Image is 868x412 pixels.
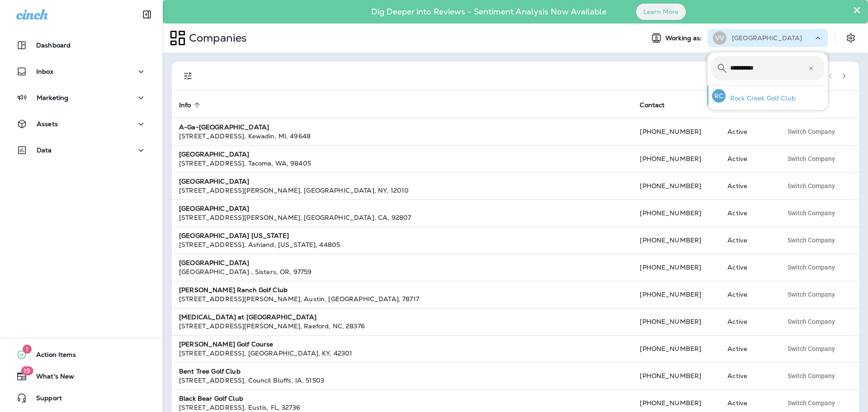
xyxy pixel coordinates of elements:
button: Learn More [636,4,686,20]
strong: [GEOGRAPHIC_DATA] [US_STATE] [179,232,289,240]
span: Switch Company [788,183,835,189]
td: Active [720,362,775,389]
strong: Black Bear Golf Club [179,394,243,403]
button: Switch Company [783,233,840,247]
td: [PHONE_NUMBER] [632,254,720,281]
span: 19 [21,366,33,375]
td: [PHONE_NUMBER] [632,362,720,389]
button: Switch Company [783,288,840,301]
td: Active [720,172,775,199]
span: Switch Company [788,318,835,325]
button: Switch Company [783,206,840,220]
strong: [GEOGRAPHIC_DATA] [179,177,249,185]
strong: [GEOGRAPHIC_DATA] [179,204,249,213]
td: [PHONE_NUMBER] [632,335,720,362]
span: Switch Company [788,346,835,352]
p: Marketing [37,94,68,101]
button: Settings [843,30,859,46]
div: [STREET_ADDRESS] , Eustis , FL , 32736 [179,403,625,412]
p: Dashboard [36,42,71,49]
p: Inbox [36,68,53,75]
div: [STREET_ADDRESS][PERSON_NAME] , Austin , [GEOGRAPHIC_DATA] , 78717 [179,294,625,303]
button: Switch Company [783,342,840,355]
button: Close [853,3,861,17]
button: 19What's New [9,367,154,385]
div: [GEOGRAPHIC_DATA]. , Sisters , OR , 97759 [179,267,625,276]
strong: [GEOGRAPHIC_DATA] [179,259,249,267]
div: [STREET_ADDRESS][PERSON_NAME] , Raeford , NC , 28376 [179,322,625,331]
p: Dig Deeper into Reviews - Sentiment Analysis Now Available [345,10,633,13]
td: Active [720,118,775,145]
p: Companies [185,31,247,45]
span: Info [179,101,203,109]
td: [PHONE_NUMBER] [632,199,720,227]
button: Assets [9,115,154,133]
button: Switch Company [783,152,840,166]
span: Contact [640,101,665,109]
span: What's New [27,373,74,384]
strong: [PERSON_NAME] Ranch Golf Club [179,286,288,294]
button: Switch Company [783,125,840,138]
div: [STREET_ADDRESS][PERSON_NAME] , [GEOGRAPHIC_DATA] , CA , 92807 [179,213,625,222]
td: [PHONE_NUMBER] [632,145,720,172]
span: 1 [23,345,32,354]
span: Switch Company [788,264,835,270]
span: Switch Company [788,210,835,216]
button: RCRock Creek Golf Club [708,85,828,106]
p: Rock Creek Golf Club [726,95,796,102]
td: Active [720,281,775,308]
span: Info [179,101,191,109]
button: Data [9,141,154,159]
button: Collapse Sidebar [134,5,160,24]
div: RC [712,89,726,103]
span: Switch Company [788,373,835,379]
td: Active [720,227,775,254]
td: Active [720,308,775,335]
span: Action Items [27,351,76,362]
span: Switch Company [788,237,835,243]
span: Support [27,394,62,405]
div: [STREET_ADDRESS] , Ashland , [US_STATE] , 44805 [179,240,625,249]
button: Marketing [9,89,154,107]
div: [STREET_ADDRESS][PERSON_NAME] , [GEOGRAPHIC_DATA] , NY , 12010 [179,186,625,195]
strong: [GEOGRAPHIC_DATA] [179,150,249,158]
td: [PHONE_NUMBER] [632,281,720,308]
div: [STREET_ADDRESS] , Tacoma , WA , 98405 [179,159,625,168]
span: Switch Company [788,400,835,406]
td: [PHONE_NUMBER] [632,172,720,199]
button: Switch Company [783,396,840,410]
td: Active [720,335,775,362]
span: Contact [640,101,676,109]
p: [GEOGRAPHIC_DATA] [732,34,802,42]
span: Switch Company [788,291,835,298]
button: Dashboard [9,36,154,54]
span: Switch Company [788,128,835,135]
p: Data [37,147,52,154]
strong: [MEDICAL_DATA] at [GEOGRAPHIC_DATA] [179,313,316,321]
strong: A-Ga-[GEOGRAPHIC_DATA] [179,123,269,131]
button: Inbox [9,62,154,81]
td: Active [720,145,775,172]
button: Switch Company [783,260,840,274]
div: [STREET_ADDRESS] , [GEOGRAPHIC_DATA] , KY , 42301 [179,349,625,358]
span: Working as: [665,34,704,42]
button: Switch Company [783,315,840,328]
td: [PHONE_NUMBER] [632,308,720,335]
button: Switch Company [783,179,840,193]
p: Assets [37,120,58,128]
strong: Bent Tree Golf Club [179,367,241,375]
td: Active [720,254,775,281]
div: [STREET_ADDRESS] , Council Bluffs , IA , 51503 [179,376,625,385]
td: Active [720,199,775,227]
button: Filters [179,67,197,85]
div: VV [713,31,726,45]
td: [PHONE_NUMBER] [632,227,720,254]
button: Support [9,389,154,407]
strong: [PERSON_NAME] Golf Course [179,340,274,348]
button: Switch Company [783,369,840,383]
button: 1Action Items [9,346,154,364]
td: [PHONE_NUMBER] [632,118,720,145]
span: Switch Company [788,156,835,162]
div: [STREET_ADDRESS] , Kewadin , MI , 49648 [179,132,625,141]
